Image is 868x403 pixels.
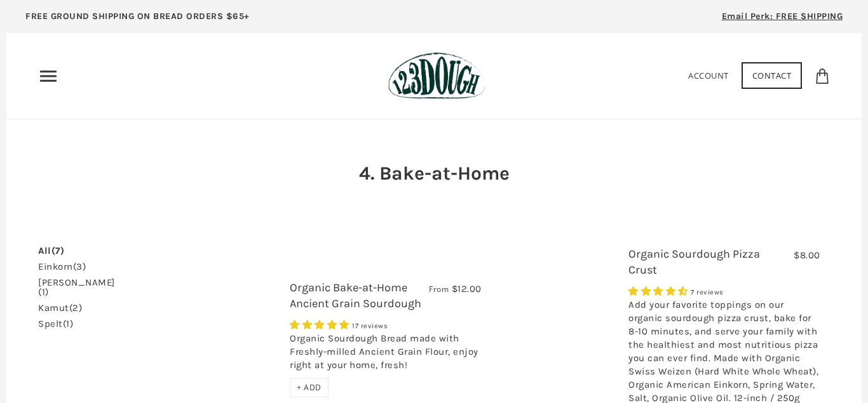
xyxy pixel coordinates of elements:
[25,10,250,23] p: FREE GROUND SHIPPING ON BREAD ORDERS $65+
[6,6,269,33] a: FREE GROUND SHIPPING ON BREAD ORDERS $65+
[742,62,803,89] a: Contact
[290,378,329,397] div: + ADD
[38,262,86,272] a: einkorn(3)
[51,245,65,256] span: (7)
[452,283,482,294] span: $12.00
[703,6,862,33] a: Email Perk: FREE SHIPPING
[429,284,449,294] span: From
[38,66,58,86] nav: Primary
[38,286,49,298] span: (1)
[388,52,485,100] img: 123Dough Bakery
[69,302,83,314] span: (2)
[162,303,280,374] a: Organic Bake-at-Home Ancient Grain Sourdough
[722,11,843,22] span: Email Perk: FREE SHIPPING
[38,319,73,329] a: spelt(1)
[501,279,619,397] a: Organic Sourdough Pizza Crust
[290,319,352,331] span: 4.76 stars
[73,261,86,272] span: (3)
[691,288,724,296] span: 7 reviews
[688,70,729,81] a: Account
[63,318,74,329] span: (1)
[794,249,820,261] span: $8.00
[628,286,691,297] span: 4.29 stars
[355,160,513,187] h2: 4. Bake-at-Home
[352,322,388,330] span: 17 reviews
[628,247,760,277] a: Organic Sourdough Pizza Crust
[290,332,482,378] div: Organic Sourdough Bread made with Freshly-milled Ancient Grain Flour, enjoy right at your home, f...
[297,382,322,393] span: + ADD
[38,278,121,297] a: [PERSON_NAME](1)
[38,246,64,256] a: All(7)
[290,281,421,310] a: Organic Bake-at-Home Ancient Grain Sourdough
[38,303,82,313] a: kamut(2)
